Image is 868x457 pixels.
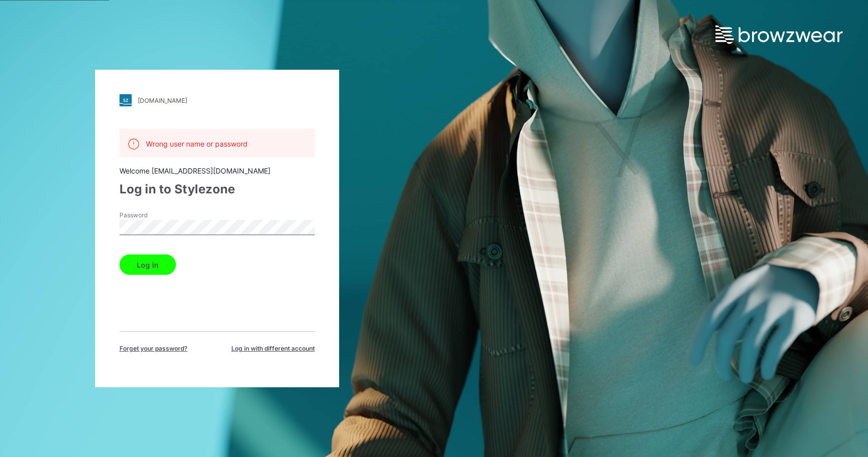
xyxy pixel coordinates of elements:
[119,254,176,275] button: Log in
[119,94,315,106] a: [DOMAIN_NAME]
[119,165,315,176] div: Welcome [EMAIL_ADDRESS][DOMAIN_NAME]
[119,211,191,220] label: Password
[146,138,248,149] p: Wrong user name or password
[231,344,315,353] span: Log in with different account
[138,97,187,104] div: [DOMAIN_NAME]
[128,138,140,150] img: alert.76a3ded3c87c6ed799a365e1fca291d4.svg
[119,180,315,198] div: Log in to Stylezone
[119,94,132,106] img: stylezone-logo.562084cfcfab977791bfbf7441f1a819.svg
[715,25,843,44] img: browzwear-logo.e42bd6dac1945053ebaf764b6aa21510.svg
[119,344,188,353] span: Forget your password?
